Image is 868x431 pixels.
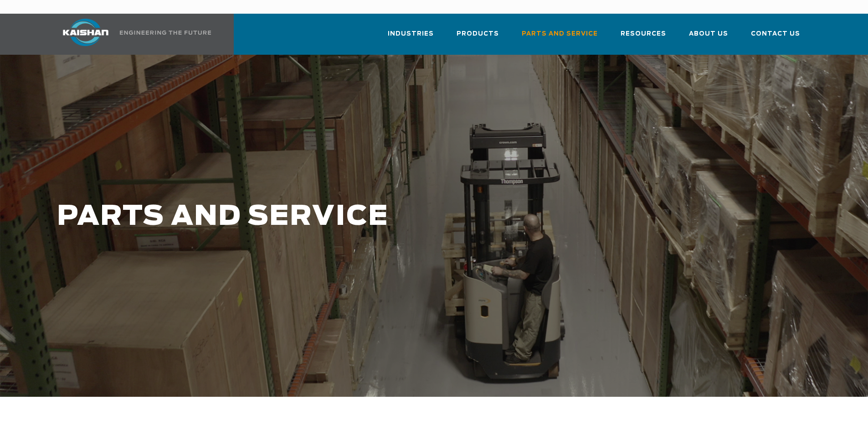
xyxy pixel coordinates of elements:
[457,29,499,39] span: Products
[689,22,728,53] a: About Us
[621,22,666,53] a: Resources
[388,29,434,39] span: Industries
[120,31,211,35] img: Engineering the future
[522,22,598,53] a: Parts and Service
[751,29,800,39] span: Contact Us
[457,22,499,53] a: Products
[51,19,120,46] img: kaishan logo
[522,29,598,39] span: Parts and Service
[751,22,800,53] a: Contact Us
[388,22,434,53] a: Industries
[57,202,684,232] h1: PARTS AND SERVICE
[621,29,666,39] span: Resources
[689,29,728,39] span: About Us
[51,14,213,55] a: Kaishan USA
